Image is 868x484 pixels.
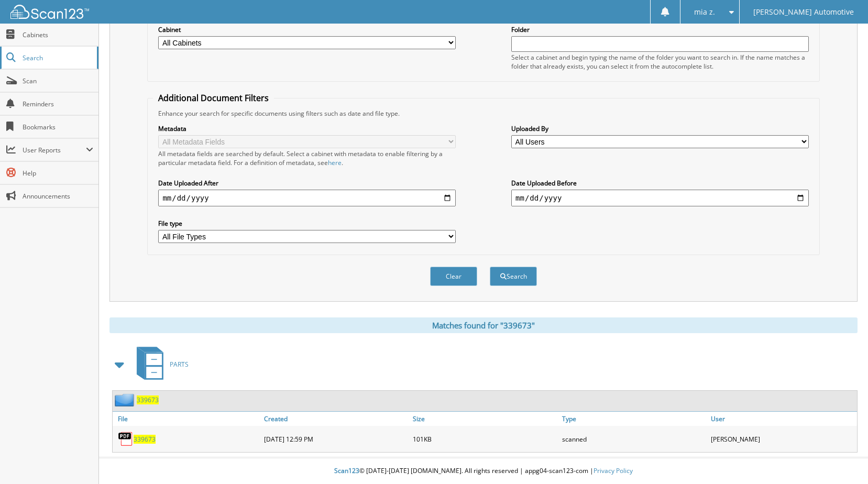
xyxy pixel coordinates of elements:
a: User [708,412,857,426]
input: start [158,190,456,206]
a: Type [559,412,708,426]
button: Search [490,267,537,286]
span: Help [23,169,93,178]
label: Metadata [158,124,456,133]
div: © [DATE]-[DATE] [DOMAIN_NAME]. All rights reserved | appg04-scan123-com | [99,458,868,484]
span: Announcements [23,192,93,201]
img: folder2.png [115,393,137,406]
img: PDF.png [118,431,134,447]
button: Clear [430,267,477,286]
span: Reminders [23,100,93,108]
a: PARTS [130,344,189,385]
span: PARTS [170,360,189,369]
div: scanned [559,428,708,449]
div: [DATE] 12:59 PM [261,428,410,449]
a: Privacy Policy [594,466,633,475]
label: Folder [511,25,809,34]
div: [PERSON_NAME] [708,428,857,449]
div: Enhance your search for specific documents using filters such as date and file type. [153,109,814,118]
img: scan123-logo-white.svg [10,5,89,19]
label: Date Uploaded After [158,179,456,188]
label: Date Uploaded Before [511,179,809,188]
a: here [328,158,342,167]
span: Scan [23,76,93,85]
div: Matches found for "339673" [109,317,858,333]
label: File type [158,219,456,228]
legend: Additional Document Filters [153,92,274,104]
span: Cabinets [23,30,93,39]
span: [PERSON_NAME] Automotive [753,9,854,15]
iframe: Chat Widget [816,434,868,484]
div: All metadata fields are searched by default. Select a cabinet with metadata to enable filtering b... [158,149,456,167]
span: Search [23,53,92,62]
div: 101KB [410,428,559,449]
label: Cabinet [158,25,456,34]
span: Bookmarks [23,123,93,131]
a: 339673 [137,395,159,404]
label: Uploaded By [511,124,809,133]
input: end [511,190,809,206]
span: mia z. [694,9,715,15]
a: File [113,412,261,426]
a: Size [410,412,559,426]
a: Created [261,412,410,426]
div: Select a cabinet and begin typing the name of the folder you want to search in. If the name match... [511,53,809,71]
span: Scan123 [334,466,359,475]
a: 339673 [134,435,156,444]
span: User Reports [23,146,86,155]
